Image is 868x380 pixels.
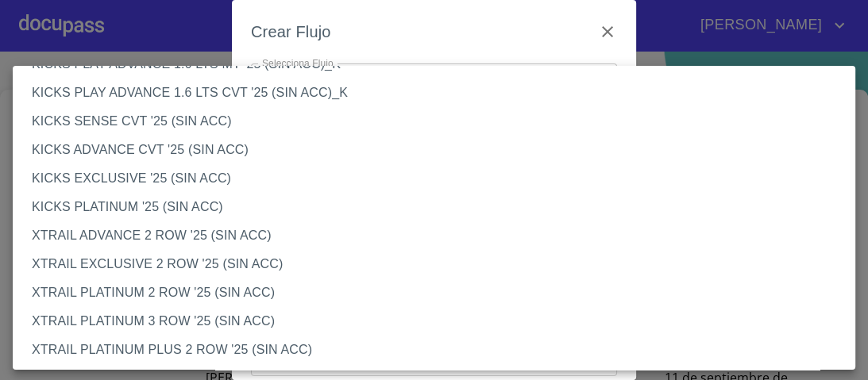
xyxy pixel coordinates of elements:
[13,79,865,107] li: KICKS PLAY ADVANCE 1.6 LTS CVT '25 (SIN ACC)_K
[13,250,865,278] li: XTRAIL EXCLUSIVE 2 ROW '25 (SIN ACC)
[13,336,865,364] li: XTRAIL PLATINUM PLUS 2 ROW '25 (SIN ACC)
[13,193,865,221] li: KICKS PLATINUM '25 (SIN ACC)
[13,307,865,336] li: XTRAIL PLATINUM 3 ROW '25 (SIN ACC)
[13,221,865,250] li: XTRAIL ADVANCE 2 ROW '25 (SIN ACC)
[13,164,865,193] li: KICKS EXCLUSIVE '25 (SIN ACC)
[13,278,865,307] li: XTRAIL PLATINUM 2 ROW '25 (SIN ACC)
[13,136,865,164] li: KICKS ADVANCE CVT '25 (SIN ACC)
[13,107,865,136] li: KICKS SENSE CVT '25 (SIN ACC)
